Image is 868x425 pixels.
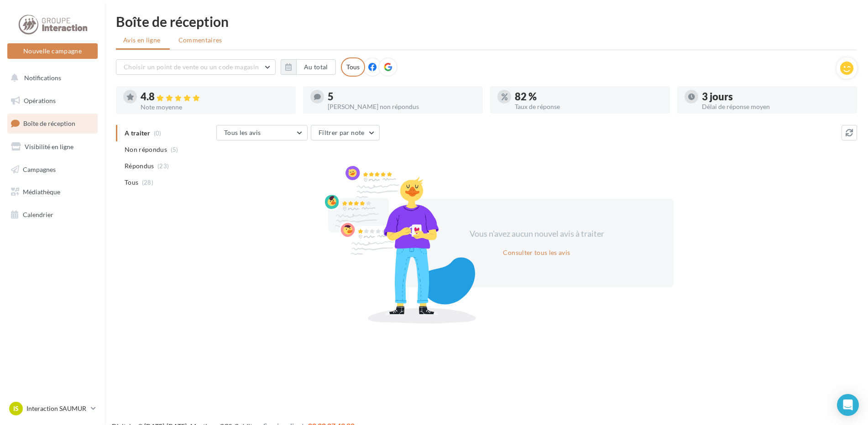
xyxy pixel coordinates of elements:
[124,63,259,71] span: Choisir un point de vente ou un code magasin
[311,125,380,140] button: Filtrer par note
[116,15,857,28] div: Boîte de réception
[296,59,336,75] button: Au total
[24,74,61,82] span: Notifications
[5,182,99,202] a: Médiathèque
[515,104,663,110] div: Taux de réponse
[171,146,178,153] span: (5)
[7,400,98,417] a: IS Interaction SAUMUR
[125,161,154,171] span: Répondus
[23,211,53,218] span: Calendrier
[515,92,663,102] div: 82 %
[837,394,859,416] div: Open Intercom Messenger
[281,59,336,75] button: Au total
[116,59,276,75] button: Choisir un point de vente ou un code magasin
[328,92,476,102] div: 5
[702,92,850,102] div: 3 jours
[5,114,99,133] a: Boîte de réception
[328,104,476,110] div: [PERSON_NAME] non répondus
[5,91,99,110] a: Opérations
[178,36,222,45] span: Commentaires
[26,404,87,413] p: Interaction SAUMUR
[224,129,261,136] span: Tous les avis
[25,143,73,150] span: Visibilité en ligne
[499,247,574,258] button: Consulter tous les avis
[157,162,169,170] span: (23)
[125,178,138,187] span: Tous
[5,137,99,156] a: Visibilité en ligne
[142,179,153,186] span: (28)
[5,205,99,224] a: Calendrier
[5,160,99,179] a: Campagnes
[5,68,96,88] button: Notifications
[125,145,167,154] span: Non répondus
[141,104,288,110] div: Note moyenne
[24,97,56,104] span: Opérations
[7,43,98,59] button: Nouvelle campagne
[216,125,308,140] button: Tous les avis
[13,404,19,413] span: IS
[702,104,850,110] div: Délai de réponse moyen
[141,92,288,102] div: 4.8
[23,165,56,173] span: Campagnes
[458,228,615,240] div: Vous n'avez aucun nouvel avis à traiter
[23,188,60,196] span: Médiathèque
[341,57,365,77] div: Tous
[23,119,75,127] span: Boîte de réception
